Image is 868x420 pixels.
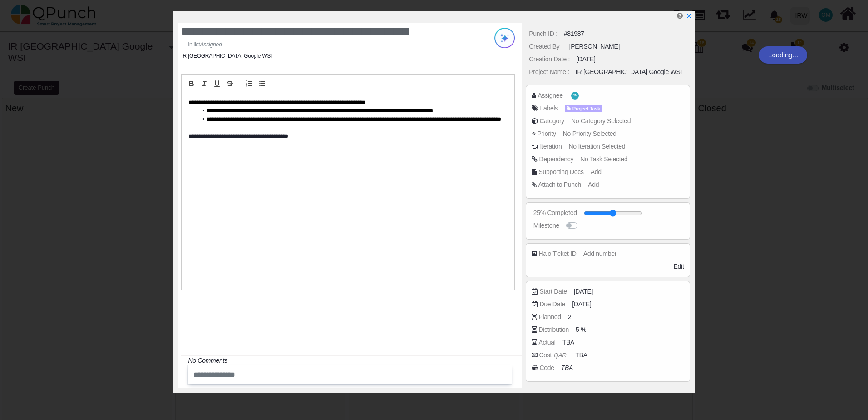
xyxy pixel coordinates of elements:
[686,13,692,19] svg: x
[686,12,692,20] a: x
[188,357,227,364] i: No Comments
[677,12,683,19] i: Edit Punch
[759,46,807,64] div: Loading...
[181,52,272,60] li: IR [GEOGRAPHIC_DATA] Google WSI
